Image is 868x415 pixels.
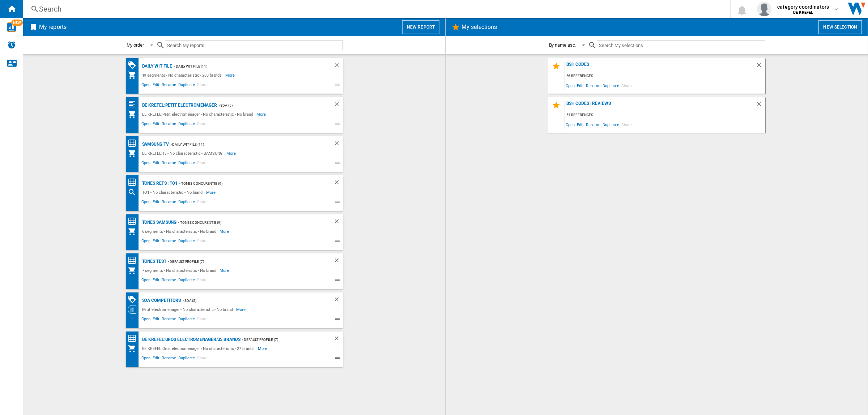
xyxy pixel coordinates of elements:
[460,20,498,34] h2: My selections
[128,71,140,80] div: My Assortment
[258,344,268,353] span: More
[152,316,161,324] span: Edit
[161,120,177,129] span: Rename
[196,277,209,285] span: Share
[128,227,140,236] div: My Assortment
[152,238,161,246] span: Edit
[236,305,247,314] span: More
[7,22,16,32] img: wise-card.svg
[225,71,236,80] span: More
[549,42,576,48] div: By name asc.
[777,3,829,10] span: category coordinators
[152,198,161,207] span: Edit
[756,101,765,111] div: Delete
[161,277,177,285] span: Rename
[196,120,209,129] span: Share
[333,140,343,149] div: Delete
[140,257,166,266] div: Tones test
[140,316,152,324] span: Open
[140,344,258,353] div: BE KREFEL:Gros electroménager - No characteristic - 27 brands
[152,159,161,168] span: Edit
[196,159,209,168] span: Share
[256,110,267,119] span: More
[128,305,140,314] div: Category View
[196,81,209,90] span: Share
[39,4,711,14] div: Search
[333,218,343,227] div: Delete
[161,81,177,90] span: Rename
[128,100,140,109] div: Quartiles grid
[793,10,813,15] b: BE KREFEL
[140,159,152,168] span: Open
[601,81,620,90] span: Duplicate
[140,81,152,90] span: Open
[565,101,756,111] div: BSH codes | Reviews
[165,40,343,50] input: Search My reports
[220,266,230,275] span: More
[152,120,161,129] span: Edit
[140,355,152,363] span: Open
[128,266,140,275] div: My Assortment
[177,316,196,324] span: Duplicate
[333,257,343,266] div: Delete
[333,296,343,305] div: Delete
[178,179,319,188] div: - Tones concurentie (9)
[333,101,343,110] div: Delete
[140,110,257,119] div: BE KREFEL:Petit electroménager - No characteristic - No brand
[152,355,161,363] span: Edit
[140,188,207,197] div: TO1 - No characteristic - No brand
[128,110,140,119] div: My Assortment
[196,316,209,324] span: Share
[196,355,209,363] span: Share
[177,238,196,246] span: Duplicate
[220,227,230,236] span: More
[181,296,319,305] div: - SDA (5)
[818,20,862,34] button: New selection
[140,149,227,158] div: BE KREFEL:Tv - No characteristic - SAMSUNG
[152,81,161,90] span: Edit
[140,101,217,110] div: BE KREFEL:Petit electromenager
[38,20,68,34] h2: My reports
[140,296,181,305] div: SDA competitors
[565,111,765,120] div: 54 references
[161,159,177,168] span: Rename
[128,149,140,158] div: My Assortment
[140,227,220,236] div: 6 segments - No characteristic - No brand
[333,62,343,71] div: Delete
[565,72,765,81] div: 56 references
[756,62,765,72] div: Delete
[161,355,177,363] span: Rename
[152,277,161,285] span: Edit
[177,120,196,129] span: Duplicate
[177,198,196,207] span: Duplicate
[128,256,140,265] div: Price Matrix
[576,81,585,90] span: Edit
[177,159,196,168] span: Duplicate
[565,120,576,129] span: Open
[128,217,140,226] div: Price Matrix
[128,188,140,197] div: Search
[140,179,178,188] div: Tones refs : TO1
[166,257,319,266] div: - Default profile (7)
[140,277,152,285] span: Open
[140,218,177,227] div: Tones Samsung
[140,140,169,149] div: Samsung TV
[127,42,144,48] div: My order
[140,120,152,129] span: Open
[177,81,196,90] span: Duplicate
[196,198,209,207] span: Share
[7,40,16,49] img: alerts-logo.svg
[226,149,237,158] span: More
[169,140,319,149] div: - Daily WIT File (11)
[161,238,177,246] span: Rename
[333,179,343,188] div: Delete
[140,62,173,71] div: Daily WIT file
[565,81,576,90] span: Open
[140,71,226,80] div: 19 segments - No characteristic - 283 brands
[140,266,220,275] div: 7 segments - No characteristic - No brand
[196,238,209,246] span: Share
[11,20,23,26] span: NEW
[140,238,152,246] span: Open
[140,305,237,314] div: Petit electroménager - No characteristic - No brand
[601,120,620,129] span: Duplicate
